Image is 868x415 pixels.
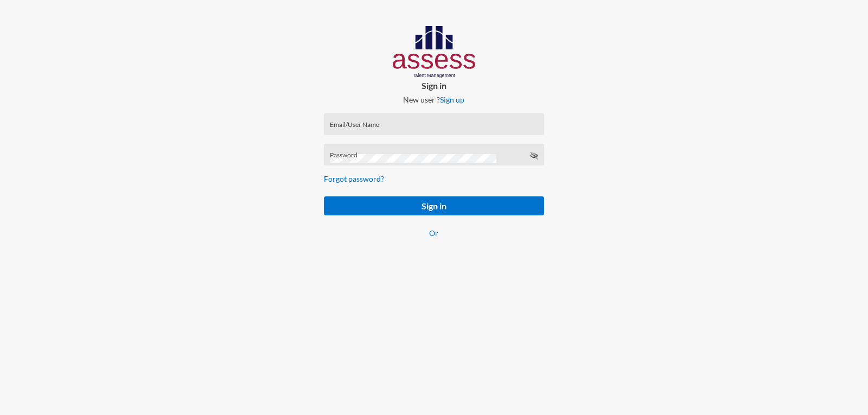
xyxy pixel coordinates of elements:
button: Sign in [324,196,544,215]
a: Sign up [440,95,464,104]
a: Forgot password? [324,174,384,183]
p: Or [324,228,544,238]
p: Sign in [315,80,552,91]
p: New user ? [315,95,552,104]
img: AssessLogoo.svg [393,26,476,78]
